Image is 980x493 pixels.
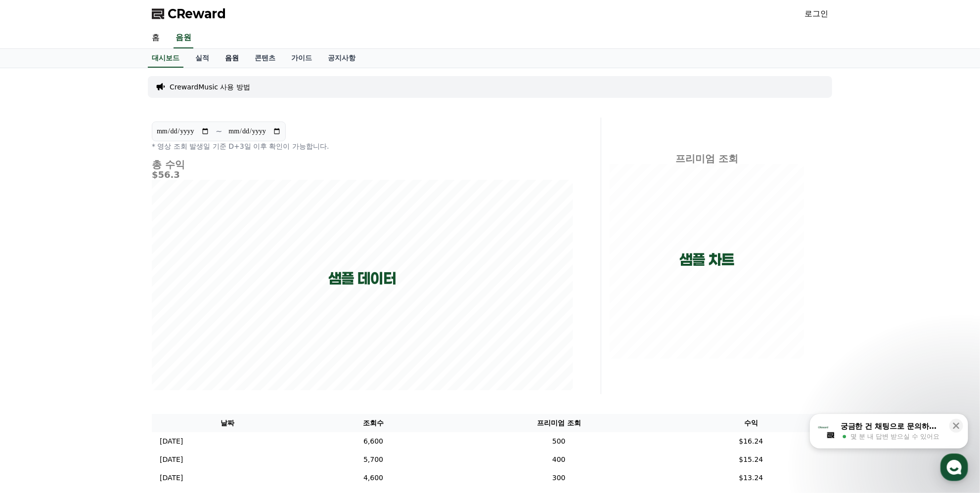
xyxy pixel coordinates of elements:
td: 4,600 [303,469,444,487]
h4: 총 수익 [152,159,573,170]
a: 대화 [65,313,128,338]
p: 샘플 데이터 [329,270,397,288]
td: $13.24 [674,469,828,487]
th: 날짜 [152,414,303,432]
td: 6,600 [303,432,444,451]
a: 대시보드 [148,49,183,68]
p: [DATE] [160,436,183,447]
h4: 프리미엄 조회 [609,153,804,164]
th: 프리미엄 조회 [444,414,674,432]
td: 500 [444,432,674,451]
p: * 영상 조회 발생일 기준 D+3일 이후 확인이 가능합니다. [152,141,573,151]
th: 수익 [674,414,828,432]
a: 콘텐츠 [247,49,283,68]
a: 설정 [128,313,190,338]
span: 홈 [31,328,37,336]
a: 가이드 [283,49,320,68]
span: CReward [168,6,226,22]
td: $16.24 [674,432,828,451]
td: 400 [444,451,674,469]
span: 대화 [90,329,102,336]
a: 음원 [217,49,247,68]
span: 설정 [153,328,165,336]
td: $15.24 [674,451,828,469]
a: 홈 [144,28,168,48]
a: 공지사항 [320,49,363,68]
th: 조회수 [303,414,444,432]
a: 홈 [3,313,65,338]
a: 로그인 [804,8,828,20]
p: [DATE] [160,473,183,483]
h5: $56.3 [152,170,573,180]
a: CrewardMusic 사용 방법 [170,82,250,92]
p: 샘플 차트 [679,251,734,269]
td: 300 [444,469,674,487]
a: 실적 [187,49,217,68]
a: 음원 [174,28,193,48]
td: 5,700 [303,451,444,469]
a: CReward [152,6,226,22]
p: ~ [216,125,222,137]
p: [DATE] [160,454,183,465]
